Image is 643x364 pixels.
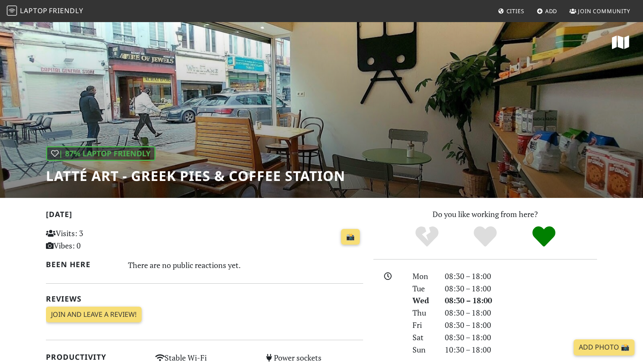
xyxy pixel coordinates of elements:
[495,3,528,19] a: Cities
[20,6,48,15] span: Laptop
[506,7,524,15] span: Cities
[440,319,602,331] div: 08:30 – 18:00
[407,344,440,356] div: Sun
[574,339,634,356] a: Add Photo 📸
[440,270,602,282] div: 08:30 – 18:00
[440,331,602,344] div: 08:30 – 18:00
[566,3,634,19] a: Join Community
[407,331,440,344] div: Sat
[440,294,602,307] div: 08:30 – 18:00
[128,258,364,272] div: There are no public reactions yet.
[341,229,360,245] a: 📸
[46,353,145,361] h2: Productivity
[373,208,597,220] p: Do you like working from here?
[407,319,440,331] div: Fri
[440,282,602,295] div: 08:30 – 18:00
[46,210,363,222] h2: [DATE]
[407,307,440,319] div: Thu
[578,7,630,15] span: Join Community
[398,225,456,248] div: No
[440,344,602,356] div: 10:30 – 18:00
[46,260,118,269] h2: Been here
[515,225,573,248] div: Definitely!
[46,227,145,252] p: Visits: 3 Vibes: 0
[7,4,83,19] a: LaptopFriendly LaptopFriendly
[46,168,345,184] h1: Latté Art - Greek Pies & Coffee Station
[456,225,515,248] div: Yes
[533,3,561,19] a: Add
[46,146,156,161] div: | 87% Laptop Friendly
[49,6,83,15] span: Friendly
[7,6,17,16] img: LaptopFriendly
[407,282,440,295] div: Tue
[407,294,440,307] div: Wed
[46,294,363,303] h2: Reviews
[46,307,142,323] a: Join and leave a review!
[440,307,602,319] div: 08:30 – 18:00
[407,270,440,282] div: Mon
[545,7,558,15] span: Add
